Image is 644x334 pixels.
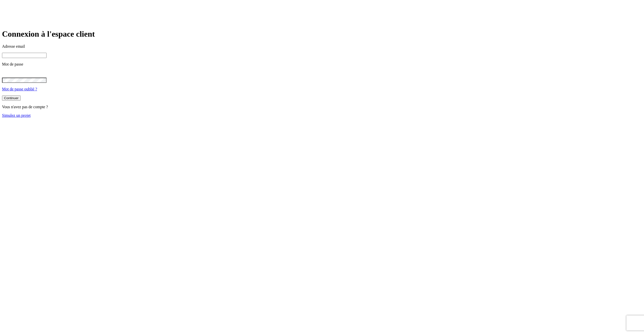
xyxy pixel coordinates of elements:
[2,105,642,109] p: Vous n'avez pas de compte ?
[2,113,31,118] a: Simulez un projet
[2,44,642,49] p: Adresse email
[2,62,642,67] p: Mot de passe
[2,87,37,91] a: Mot de passe oublié ?
[4,96,19,100] div: Continuer
[2,29,642,39] h1: Connexion à l'espace client
[2,95,21,101] button: Continuer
